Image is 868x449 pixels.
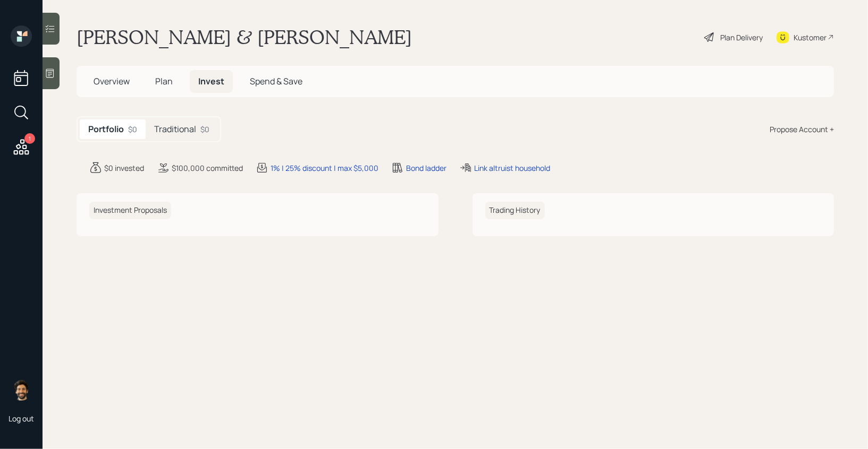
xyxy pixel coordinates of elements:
[24,133,35,144] div: 1
[250,75,302,87] span: Spend & Save
[88,124,124,134] h5: Portfolio
[485,202,545,219] h6: Trading History
[200,124,209,135] div: $0
[794,32,827,43] div: Kustomer
[720,32,763,43] div: Plan Delivery
[77,25,412,49] h1: [PERSON_NAME] & [PERSON_NAME]
[154,124,196,134] h5: Traditional
[198,75,224,87] span: Invest
[94,75,130,87] span: Overview
[406,162,446,174] div: Bond ladder
[474,162,550,174] div: Link altruist household
[770,124,834,135] div: Propose Account +
[89,202,171,219] h6: Investment Proposals
[172,162,243,174] div: $100,000 committed
[104,162,144,174] div: $0 invested
[9,413,34,424] div: Log out
[155,75,173,87] span: Plan
[11,379,32,401] img: eric-schwartz-headshot.png
[128,124,137,135] div: $0
[271,162,378,174] div: 1% | 25% discount | max $5,000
